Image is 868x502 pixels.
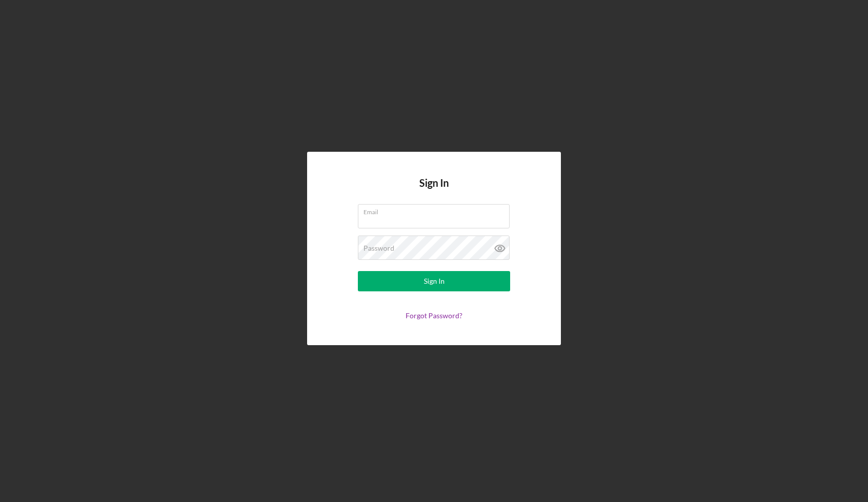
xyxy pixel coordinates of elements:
label: Email [363,205,510,216]
div: Sign In [424,271,445,291]
h4: Sign In [419,177,449,204]
a: Forgot Password? [406,311,462,320]
button: Sign In [358,271,510,291]
label: Password [363,244,394,252]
